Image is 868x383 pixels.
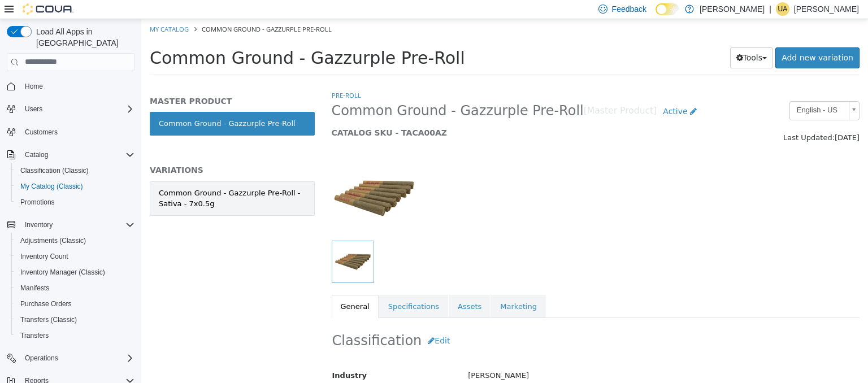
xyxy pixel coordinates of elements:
[522,88,546,97] span: Active
[190,108,582,119] h5: CATALOG SKU - TACA00AZ
[16,329,53,342] a: Transfers
[769,2,771,16] p: |
[11,312,139,328] button: Transfers (Classic)
[16,234,134,247] span: Adjustments (Classic)
[11,280,139,296] button: Manifests
[8,146,173,156] h5: VARIATIONS
[20,148,134,162] span: Catalog
[18,168,164,190] div: Common Ground - Gazzurple Pre-Roll - Sativa - 7x0.5g
[191,352,226,360] span: Industry
[16,281,134,295] span: Manifests
[20,252,68,261] span: Inventory Count
[20,284,49,293] span: Manifests
[11,264,139,280] button: Inventory Manager (Classic)
[60,6,190,14] span: Common Ground - Gazzurple Pre-Roll
[16,250,134,263] span: Inventory Count
[11,194,139,210] button: Promotions
[642,114,693,123] span: Last Updated:
[16,297,76,311] a: Purchase Orders
[25,105,42,114] span: Users
[25,220,53,229] span: Inventory
[20,331,49,340] span: Transfers
[190,137,275,221] img: 150
[8,77,173,87] h5: MASTER PRODUCT
[612,3,646,15] span: Feedback
[318,347,726,367] div: [PERSON_NAME]
[634,28,718,49] a: Add new variation
[589,28,632,49] button: Tools
[11,328,139,343] button: Transfers
[20,299,72,308] span: Purchase Orders
[11,233,139,249] button: Adjustments (Classic)
[16,164,134,177] span: Classification (Classic)
[11,296,139,312] button: Purchase Orders
[794,2,859,16] p: [PERSON_NAME]
[20,102,134,116] span: Users
[20,166,89,175] span: Classification (Classic)
[20,351,63,365] button: Operations
[778,2,788,16] span: UA
[2,350,139,366] button: Operations
[20,198,55,207] span: Promotions
[20,79,134,93] span: Home
[16,329,134,342] span: Transfers
[776,2,789,16] div: Usama Alhassani
[2,124,139,140] button: Customers
[350,276,405,299] a: Marketing
[20,218,57,232] button: Inventory
[25,354,58,363] span: Operations
[20,102,47,116] button: Users
[25,82,43,91] span: Home
[16,234,90,247] a: Adjustments (Classic)
[20,351,134,365] span: Operations
[656,3,679,15] input: Dark Mode
[25,150,48,159] span: Catalog
[16,281,54,295] a: Manifests
[700,2,765,16] p: [PERSON_NAME]
[16,297,134,311] span: Purchase Orders
[648,82,718,101] a: English - US
[2,78,139,94] button: Home
[16,180,134,193] span: My Catalog (Classic)
[8,29,324,49] span: Common Ground - Gazzurple Pre-Roll
[20,125,62,139] a: Customers
[20,125,134,139] span: Customers
[238,276,307,299] a: Specifications
[191,311,718,332] h2: Classification
[16,313,134,327] span: Transfers (Classic)
[16,266,134,279] span: Inventory Manager (Classic)
[16,180,88,193] a: My Catalog (Classic)
[8,6,47,14] a: My Catalog
[649,82,703,100] span: English - US
[442,88,516,97] small: [Master Product]
[16,250,73,263] a: Inventory Count
[16,195,59,209] a: Promotions
[20,236,86,245] span: Adjustments (Classic)
[190,72,220,80] a: Pre-Roll
[11,179,139,194] button: My Catalog (Classic)
[16,164,93,177] a: Classification (Classic)
[190,276,237,299] a: General
[8,93,173,116] a: Common Ground - Gazzurple Pre-Roll
[16,266,110,279] a: Inventory Manager (Classic)
[11,249,139,264] button: Inventory Count
[11,163,139,179] button: Classification (Classic)
[20,148,53,162] button: Catalog
[20,218,134,232] span: Inventory
[25,128,58,137] span: Customers
[32,26,134,49] span: Load All Apps in [GEOGRAPHIC_DATA]
[20,315,77,324] span: Transfers (Classic)
[2,217,139,233] button: Inventory
[693,114,718,123] span: [DATE]
[2,101,139,117] button: Users
[2,147,139,163] button: Catalog
[16,313,81,327] a: Transfers (Classic)
[20,80,47,93] a: Home
[23,3,73,15] img: Cova
[20,268,105,277] span: Inventory Manager (Classic)
[20,182,83,191] span: My Catalog (Classic)
[16,195,134,209] span: Promotions
[280,311,315,332] button: Edit
[307,276,349,299] a: Assets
